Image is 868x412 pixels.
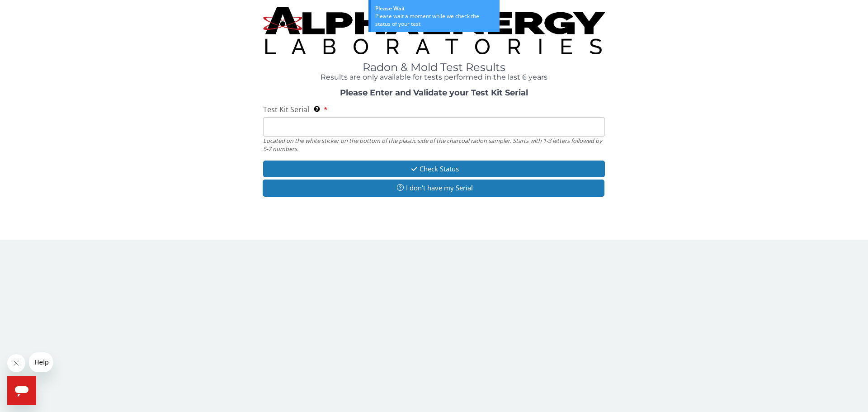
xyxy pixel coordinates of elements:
span: Test Kit Serial [263,104,309,114]
strong: Please Enter and Validate your Test Kit Serial [340,88,528,98]
iframe: Button to launch messaging window [7,376,36,405]
button: I don't have my Serial [263,180,604,196]
div: Please wait a moment while we check the status of your test [375,12,495,28]
h1: Radon & Mold Test Results [263,62,605,73]
div: Please Wait [375,5,495,12]
img: TightCrop.jpg [263,7,605,54]
h4: Results are only available for tests performed in the last 6 years [263,73,605,81]
iframe: Close message [7,354,25,372]
div: Located on the white sticker on the bottom of the plastic side of the charcoal radon sampler. Sta... [263,137,605,153]
iframe: Message from company [29,352,53,372]
button: Check Status [263,161,605,177]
